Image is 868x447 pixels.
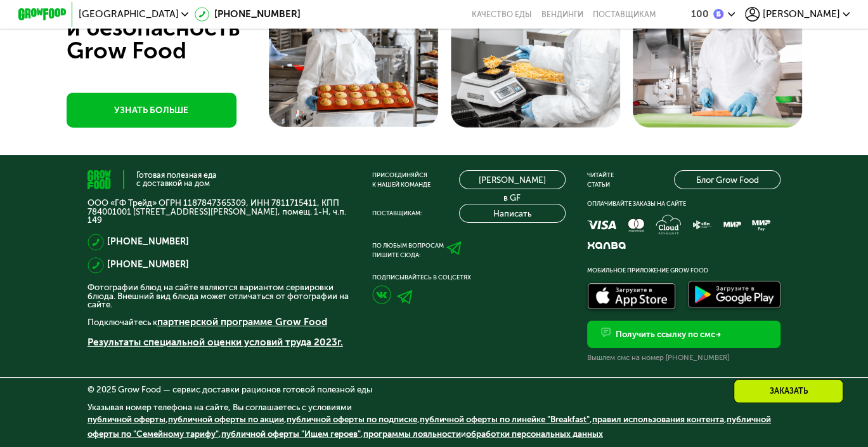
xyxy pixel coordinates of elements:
[87,199,351,224] p: ООО «ГФ Трейд» ОГРН 1187847365309, ИНН 7811715411, КПП 784001001 [STREET_ADDRESS][PERSON_NAME], п...
[541,10,583,19] a: Вендинги
[107,258,189,272] a: [PHONE_NUMBER]
[674,170,781,189] a: Блог Grow Food
[79,10,179,19] span: [GEOGRAPHIC_DATA]
[616,328,722,340] div: Получить ссылку по смс
[87,385,781,394] div: © 2025 Grow Food — сервис доставки рационов готовой полезной еды
[363,429,461,439] a: программы лояльности
[107,235,189,250] a: [PHONE_NUMBER]
[67,93,236,128] a: УЗНАТЬ БОЛЬШЕ
[587,321,781,348] button: Получить ссылку по смс
[195,7,300,22] a: [PHONE_NUMBER]
[762,10,839,19] span: [PERSON_NAME]
[87,403,781,446] div: Указывая номер телефона на сайте, Вы соглашаетесь с условиями
[136,171,217,187] div: Готовая полезная еда с доставкой на дом
[592,414,724,424] a: правил использования контента
[472,10,531,19] a: Качество еды
[87,283,351,309] p: Фотографии блюд на сайте являются вариантом сервировки блюда. Внешний вид блюда может отличаться ...
[87,414,771,439] a: публичной оферты по "Семейному тарифу"
[157,316,327,328] a: партнерской программе Grow Food
[372,272,566,282] div: Подписывайтесь в соцсетях
[87,414,165,424] a: публичной оферты
[466,429,603,439] a: обработки персональных данных
[587,170,614,189] div: Читайте статьи
[221,429,361,439] a: публичной оферты "Ищем героев"
[734,379,843,403] div: Заказать
[287,414,417,424] a: публичной оферты по подписке
[587,265,781,275] div: Мобильное приложение Grow Food
[372,241,444,260] div: По любым вопросам пишите сюда:
[420,414,590,424] a: публичной оферты по линейке "Breakfast"
[685,279,784,314] img: Доступно в Google Play
[372,208,422,218] div: Поставщикам:
[691,10,709,19] div: 100
[87,414,771,439] span: , , , , , , , и
[372,170,431,189] div: Присоединяйся к нашей команде
[587,353,781,363] div: Вышлем смс на номер [PHONE_NUMBER]
[168,414,284,424] a: публичной оферты по акции
[459,204,566,223] button: Написать
[593,10,656,19] div: поставщикам
[587,199,781,208] div: Оплачивайте заказы на сайте
[459,170,566,189] a: [PERSON_NAME] в GF
[87,315,351,330] p: Подключайтесь к
[87,337,343,348] a: Результаты специальной оценки условий труда 2023г.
